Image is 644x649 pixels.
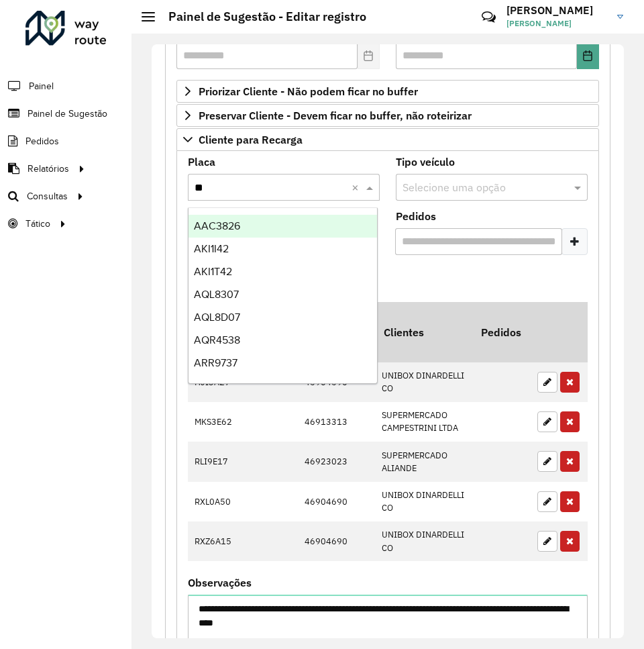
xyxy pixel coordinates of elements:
span: AQR4538 [194,334,240,346]
span: ARR9737 [194,357,237,368]
label: Tipo veículo [396,154,455,170]
td: MKS3E62 [188,402,239,442]
a: Priorizar Cliente - Não podem ficar no buffer [176,80,599,103]
span: Priorizar Cliente - Não podem ficar no buffer [199,86,418,97]
td: UNIBOX DINARDELLI CO [375,482,472,521]
td: RLI9E17 [188,442,239,481]
span: Painel [29,79,54,93]
span: Clear all [352,179,363,195]
label: Observações [188,575,252,591]
span: AQL8307 [194,289,239,300]
td: SUPERMERCADO ALIANDE [375,442,472,481]
span: Relatórios [28,162,69,176]
span: Tático [25,217,50,231]
span: Cliente para Recarga [199,134,303,145]
span: AQL8D07 [194,311,240,323]
a: Contato Rápido [474,3,503,32]
td: RXL0A50 [188,482,239,521]
a: Preservar Cliente - Devem ficar no buffer, não roteirizar [176,104,599,127]
th: Clientes [375,302,472,362]
h2: Painel de Sugestão - Editar registro [155,9,366,24]
span: [PERSON_NAME] [506,17,607,30]
td: 46913313 [298,402,375,442]
td: 46904690 [298,482,375,521]
span: Consultas [27,189,68,203]
button: Choose Date [577,42,599,69]
td: UNIBOX DINARDELLI CO [375,521,472,561]
ng-dropdown-panel: Options list [188,207,378,384]
span: Painel de Sugestão [28,107,107,121]
td: UNIBOX DINARDELLI CO [375,362,472,402]
span: AKI1T42 [194,266,232,277]
th: Pedidos [472,302,530,362]
span: AKI1I42 [194,243,229,254]
td: RXZ6A15 [188,521,239,561]
td: 46904690 [298,521,375,561]
span: Pedidos [25,134,59,148]
label: Placa [188,154,215,170]
span: AAC3826 [194,220,240,232]
td: 46923023 [298,442,375,481]
span: Preservar Cliente - Devem ficar no buffer, não roteirizar [199,110,472,121]
a: Cliente para Recarga [176,128,599,151]
h3: [PERSON_NAME] [506,4,607,17]
label: Pedidos [396,208,436,224]
td: SUPERMERCADO CAMPESTRINI LTDA [375,402,472,442]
